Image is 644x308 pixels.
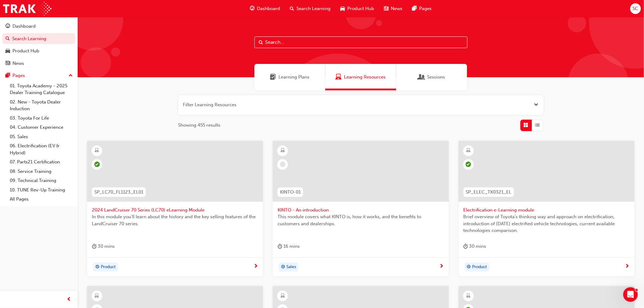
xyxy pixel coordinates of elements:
span: Sales [286,264,296,271]
button: Pages [2,70,75,81]
a: 10. TUNE Rev-Up Training [7,185,75,195]
a: news-iconNews [379,2,408,15]
span: KINTO-01 [280,189,301,196]
a: 02. New - Toyota Dealer Induction [7,97,75,114]
div: 16 mins [278,243,300,250]
span: learningRecordVerb_PASS-icon [94,162,100,167]
span: target-icon [467,263,471,271]
span: Dashboard [257,5,280,12]
a: Product Hub [2,45,75,57]
button: SC [630,3,641,14]
span: duration-icon [464,243,468,250]
a: Search Learning [2,33,75,44]
span: learningResourceType_ELEARNING-icon [95,147,99,155]
span: Search Learning [297,5,331,12]
span: guage-icon [5,24,10,29]
div: Dashboard [12,23,36,30]
span: next-icon [254,264,258,269]
span: Learning Plans [278,74,310,81]
a: 08. Service Training [7,167,75,176]
span: Electrification e-Learning module [464,207,630,214]
span: Pages [419,5,432,12]
span: news-icon [384,5,389,12]
a: 05. Sales [7,132,75,142]
a: 01. Toyota Academy - 2025 Dealer Training Catalogue [7,81,75,97]
span: Sessions [418,74,425,81]
span: learningResourceType_ELEARNING-icon [466,292,471,300]
div: News [12,60,24,67]
a: 07. Parts21 Certification [7,157,75,167]
a: SP_ELEC_TK0321_ELElectrification e-Learning moduleBrief overview of Toyota’s thinking way and app... [459,141,635,277]
span: Learning Resources [344,74,386,81]
span: Sessions [427,74,445,81]
a: Dashboard [2,21,75,32]
span: search-icon [290,5,294,12]
span: learningResourceType_ELEARNING-icon [466,147,471,155]
span: Grid [524,122,528,129]
span: up-icon [68,72,73,80]
img: Trak [3,2,51,16]
a: KINTO-01KINTO - An introductionThis module covers what KINTO is, how it works, and the benefits t... [273,141,449,277]
span: Product Hub [348,5,374,12]
div: 30 mins [92,243,115,250]
span: Learning Plans [270,74,276,81]
a: car-iconProduct Hub [336,2,379,15]
a: SP_LC70_FL1123_EL012024 LandCruiser 70 Series (LC70) eLearning ModuleIn this module you'll learn ... [87,141,263,277]
span: learningResourceType_ELEARNING-icon [281,292,285,300]
span: news-icon [5,61,10,66]
span: pages-icon [412,5,417,12]
a: 04. Customer Experience [7,123,75,132]
span: pages-icon [5,73,10,79]
span: SP_LC70_FL1123_EL01 [94,189,143,196]
span: Search [259,39,263,46]
a: 06. Electrification (EV & Hybrid) [7,141,75,157]
span: In this module you'll learn about the history and the key selling features of the LandCruiser 70 ... [92,213,258,227]
a: guage-iconDashboard [245,2,285,15]
span: learningResourceType_ELEARNING-icon [281,147,285,155]
span: search-icon [5,36,10,42]
span: target-icon [281,263,285,271]
span: This module covers what KINTO is, how it works, and the benefits to customers and dealerships. [278,213,444,227]
span: learningResourceType_ELEARNING-icon [95,292,99,300]
a: SessionsSessions [396,64,467,90]
span: SC [633,5,639,12]
span: Learning Resources [336,74,342,81]
span: car-icon [5,48,10,54]
span: duration-icon [92,243,96,250]
span: 2024 LandCruiser 70 Series (LC70) eLearning Module [92,207,258,214]
span: car-icon [341,5,345,12]
span: News [391,5,403,12]
span: Product [472,264,487,271]
div: 30 mins [464,243,486,250]
span: Product [101,264,116,271]
a: All Pages [7,194,75,204]
span: next-icon [439,264,444,269]
span: learningRecordVerb_NONE-icon [280,162,285,167]
a: Learning PlansLearning Plans [254,64,325,90]
span: learningRecordVerb_COMPLETE-icon [466,162,471,167]
button: Open the filter [534,101,539,108]
span: SP_ELEC_TK0321_EL [466,189,512,196]
a: News [2,58,75,69]
a: 03. Toyota For Life [7,114,75,123]
button: DashboardSearch LearningProduct HubNews [2,19,75,70]
span: Brief overview of Toyota’s thinking way and approach on electrification, introduction of [DATE] e... [464,213,630,234]
span: next-icon [625,264,630,269]
div: Product Hub [12,47,39,54]
span: Showing 455 results [178,122,221,129]
input: Search... [254,37,467,48]
span: duration-icon [278,243,282,250]
a: Learning ResourcesLearning Resources [325,64,396,90]
div: Pages [12,72,25,79]
a: search-iconSearch Learning [285,2,336,15]
a: 09. Technical Training [7,176,75,185]
a: pages-iconPages [408,2,437,15]
span: target-icon [95,263,100,271]
span: KINTO - An introduction [278,207,444,214]
iframe: Intercom live chat [623,287,638,302]
span: prev-icon [67,296,72,303]
span: List [535,122,540,129]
